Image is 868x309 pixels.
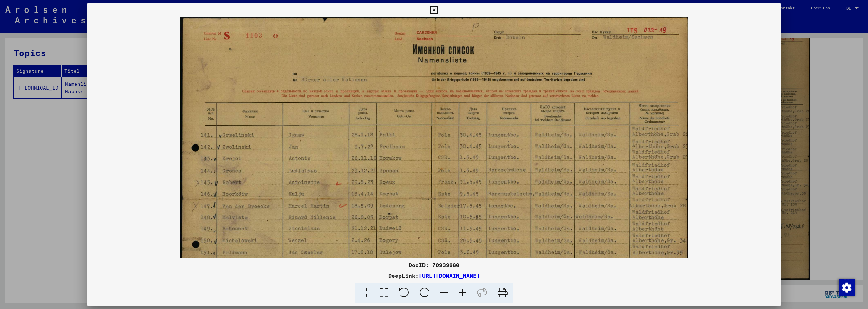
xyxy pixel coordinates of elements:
img: Zustimmung ändern [839,279,855,296]
div: Zustimmung ändern [838,279,854,295]
div: DeepLink: [87,272,781,280]
a: [URL][DOMAIN_NAME] [419,272,480,279]
div: DocID: 70939880 [87,261,781,269]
